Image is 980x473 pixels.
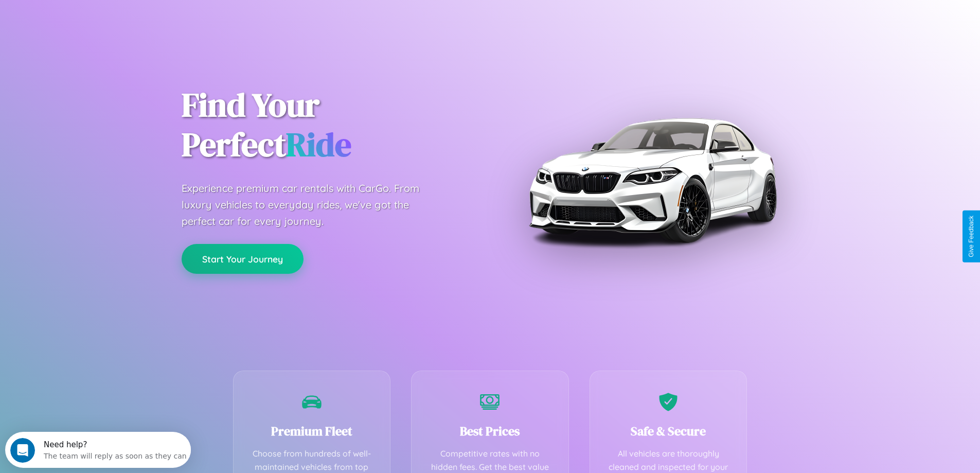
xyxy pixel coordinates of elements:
div: Give Feedback [968,216,975,257]
h3: Best Prices [427,423,553,440]
h3: Premium Fleet [249,423,375,440]
img: Premium BMW car rental vehicle [524,51,781,309]
iframe: Intercom live chat discovery launcher [5,432,191,468]
p: Experience premium car rentals with CarGo. From luxury vehicles to everyday rides, we've got the ... [182,180,439,230]
h3: Safe & Secure [605,423,732,440]
div: The team will reply as soon as they can [39,17,182,28]
button: Start Your Journey [182,244,304,274]
div: Open Intercom Messenger [4,4,191,32]
iframe: Intercom live chat [10,438,35,463]
div: Need help? [39,9,182,17]
span: Ride [286,122,351,167]
h1: Find Your Perfect [182,85,475,165]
